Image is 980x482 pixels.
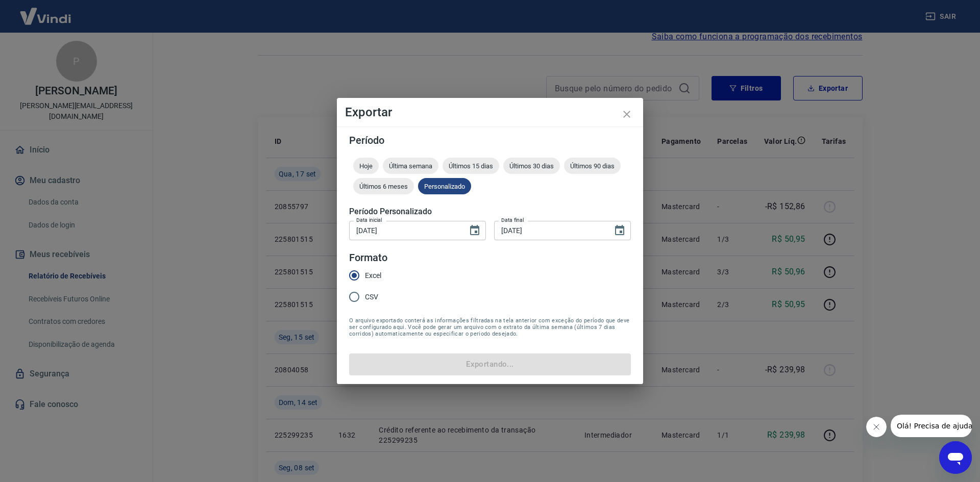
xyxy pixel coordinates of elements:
[609,220,630,241] button: Choose date, selected date is 18 de set de 2025
[349,317,631,337] span: O arquivo exportado conterá as informações filtradas na tela anterior com exceção do período que ...
[418,178,471,194] div: Personalizado
[349,250,387,265] legend: Formato
[503,158,560,174] div: Últimos 30 dias
[6,7,86,15] span: Olá! Precisa de ajuda?
[891,415,972,437] iframe: Mensagem da empresa
[365,292,378,302] span: CSV
[365,270,381,281] span: Excel
[494,221,605,240] input: DD/MM/YYYY
[353,158,379,174] div: Hoje
[418,183,471,190] span: Personalizado
[503,162,560,170] span: Últimos 30 dias
[939,441,972,474] iframe: Botão para abrir a janela de mensagens
[345,106,635,118] h4: Exportar
[564,162,621,170] span: Últimos 90 dias
[353,178,414,194] div: Últimos 6 meses
[443,162,499,170] span: Últimos 15 dias
[353,162,379,170] span: Hoje
[443,158,499,174] div: Últimos 15 dias
[349,135,631,145] h5: Período
[866,417,887,437] iframe: Fechar mensagem
[353,183,414,190] span: Últimos 6 meses
[464,220,485,241] button: Choose date, selected date is 1 de set de 2025
[615,102,639,126] button: close
[349,207,631,217] h5: Período Personalizado
[356,216,382,224] label: Data inicial
[383,158,438,174] div: Última semana
[349,221,460,240] input: DD/MM/YYYY
[501,216,524,224] label: Data final
[383,162,438,170] span: Última semana
[564,158,621,174] div: Últimos 90 dias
